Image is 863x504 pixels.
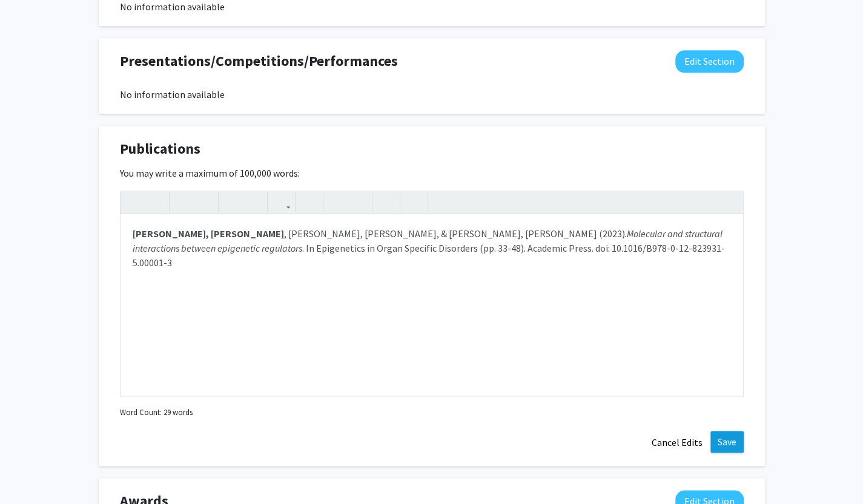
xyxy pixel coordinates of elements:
button: Unordered list [326,191,348,212]
button: Strong (Ctrl + B) [173,191,194,212]
span: Publications [120,138,200,160]
button: Superscript [222,191,243,212]
small: Word Count: 29 words [120,407,193,418]
button: Save [710,431,744,453]
p: , [PERSON_NAME], [PERSON_NAME], & [PERSON_NAME], [PERSON_NAME] (2023). . In Epigenetics in Organ ... [133,226,731,270]
div: No information available [120,87,744,102]
button: Edit Presentations/Competitions/Performances [675,50,744,73]
button: Undo (Ctrl + Z) [124,191,145,212]
button: Link [271,191,292,212]
button: Cancel Edits [644,431,710,454]
div: Note to users with screen readers: Please deactivate our accessibility plugin for this page as it... [121,214,743,396]
iframe: Chat [9,450,51,495]
button: Emphasis (Ctrl + I) [194,191,215,212]
button: Insert Image [299,191,320,212]
strong: [PERSON_NAME], [PERSON_NAME] [133,227,284,240]
button: Ordered list [348,191,369,212]
em: Molecular and structural interactions between epigenetic regulators [133,227,722,254]
button: Remove format [375,191,397,212]
span: Presentations/Competitions/Performances [120,50,398,72]
button: Fullscreen [719,191,740,212]
button: Subscript [243,191,264,212]
button: Insert horizontal rule [403,191,425,212]
button: Redo (Ctrl + Y) [145,191,166,212]
label: You may write a maximum of 100,000 words: [120,166,300,180]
